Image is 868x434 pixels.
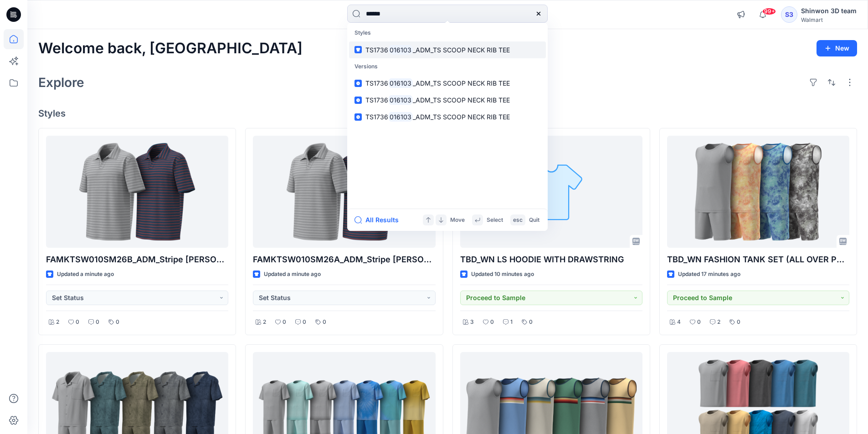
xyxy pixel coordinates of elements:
[349,25,546,41] p: Styles
[460,136,642,248] a: TBD_WN LS HOODIE WITH DRAWSTRING
[450,215,465,225] p: Move
[510,317,513,327] p: 1
[667,253,849,266] p: TBD_WN FASHION TANK SET (ALL OVER PRINTS)
[513,215,523,225] p: esc
[413,96,510,104] span: _ADM_TS SCOOP NECK RIB TEE
[471,270,534,279] p: Updated 10 minutes ago
[56,317,59,327] p: 2
[264,270,321,279] p: Updated a minute ago
[365,79,388,87] span: TS1736
[253,253,435,266] p: FAMKTSW010SM26A_ADM_Stripe [PERSON_NAME]
[781,6,797,23] div: S3
[365,113,388,121] span: TS1736
[697,317,701,327] p: 0
[737,317,740,327] p: 0
[116,317,119,327] p: 0
[762,8,776,15] span: 99+
[388,45,413,55] mark: 016103
[487,215,503,225] p: Select
[57,270,114,279] p: Updated a minute ago
[365,46,388,54] span: TS1736
[801,5,857,16] div: Shinwon 3D team
[817,40,857,56] button: New
[388,112,413,122] mark: 016103
[349,41,546,58] a: TS1736016103_ADM_TS SCOOP NECK RIB TEE
[38,40,303,57] h2: Welcome back, [GEOGRAPHIC_DATA]
[717,317,720,327] p: 2
[801,16,857,23] div: Walmart
[38,108,857,119] h4: Styles
[349,58,546,75] p: Versions
[76,317,79,327] p: 0
[413,79,510,87] span: _ADM_TS SCOOP NECK RIB TEE
[263,317,266,327] p: 2
[96,317,99,327] p: 0
[365,96,388,104] span: TS1736
[529,215,539,225] p: Quit
[388,78,413,88] mark: 016103
[677,317,681,327] p: 4
[678,270,740,279] p: Updated 17 minutes ago
[349,108,546,125] a: TS1736016103_ADM_TS SCOOP NECK RIB TEE
[38,75,84,90] h2: Explore
[282,317,286,327] p: 0
[46,253,228,266] p: FAMKTSW010SM26B_ADM_Stripe [PERSON_NAME]
[460,253,642,266] p: TBD_WN LS HOODIE WITH DRAWSTRING
[529,317,533,327] p: 0
[323,317,326,327] p: 0
[253,136,435,248] a: FAMKTSW010SM26A_ADM_Stripe Johny Collar Polo
[354,214,405,225] button: All Results
[349,75,546,92] a: TS1736016103_ADM_TS SCOOP NECK RIB TEE
[667,136,849,248] a: TBD_WN FASHION TANK SET (ALL OVER PRINTS)
[490,317,494,327] p: 0
[388,95,413,105] mark: 016103
[470,317,474,327] p: 3
[413,113,510,121] span: _ADM_TS SCOOP NECK RIB TEE
[413,46,510,54] span: _ADM_TS SCOOP NECK RIB TEE
[303,317,306,327] p: 0
[46,136,228,248] a: FAMKTSW010SM26B_ADM_Stripe Johny Collar Polo
[349,92,546,108] a: TS1736016103_ADM_TS SCOOP NECK RIB TEE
